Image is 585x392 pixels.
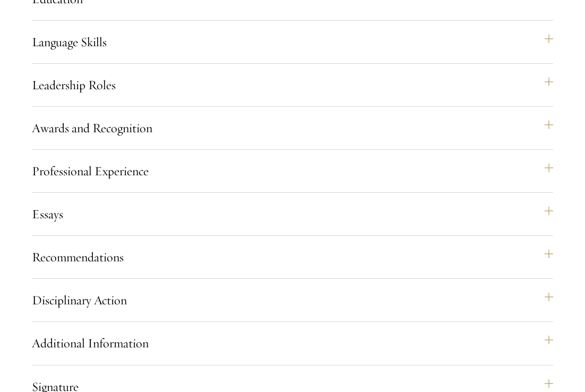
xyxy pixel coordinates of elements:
[32,287,553,313] button: Disciplinary Action
[32,29,553,55] button: Language Skills
[32,72,553,98] button: Leadership Roles
[32,244,553,270] button: Recommendations
[32,158,553,184] button: Professional Experience
[32,330,553,356] button: Additional Information
[32,115,553,141] button: Awards and Recognition
[32,201,553,227] button: Essays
